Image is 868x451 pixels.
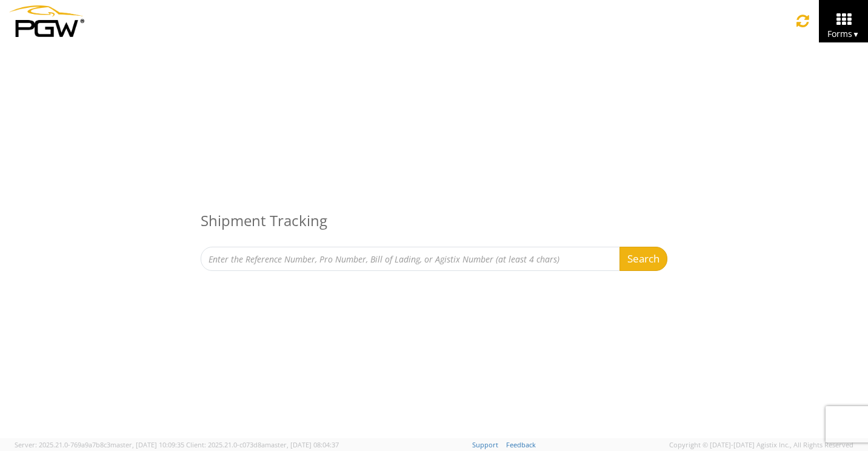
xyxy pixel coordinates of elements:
[619,247,667,271] button: Search
[852,29,860,39] span: ▼
[265,440,339,449] span: master, [DATE] 08:04:37
[110,440,184,449] span: master, [DATE] 10:09:35
[201,247,620,271] input: Enter the Reference Number, Pro Number, Bill of Lading, or Agistix Number (at least 4 chars)
[669,440,853,450] span: Copyright © [DATE]-[DATE] Agistix Inc., All Rights Reserved
[186,440,339,449] span: Client: 2025.21.0-c073d8a
[201,195,667,247] h3: Shipment Tracking
[472,440,498,449] a: Support
[15,440,184,449] span: Server: 2025.21.0-769a9a7b8c3
[827,28,860,39] span: Forms
[506,440,536,449] a: Feedback
[9,5,84,37] img: pgw-form-logo-1aaa8060b1cc70fad034.png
